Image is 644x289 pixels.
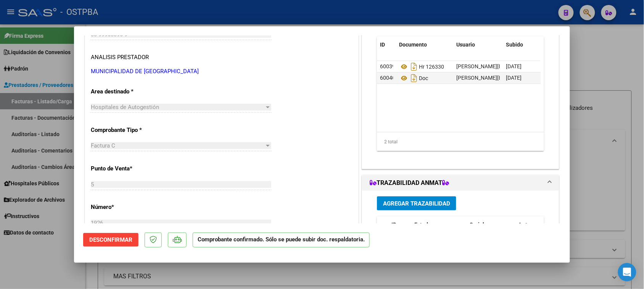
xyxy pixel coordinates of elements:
span: Desconfirmar [89,236,132,243]
div: Open Intercom Messenger [618,263,636,281]
mat-expansion-panel-header: TRAZABILIDAD ANMAT [362,175,559,191]
button: Desconfirmar [83,233,138,247]
span: Serial [470,222,484,228]
datatable-header-cell: Estado [411,217,467,242]
span: [DATE] [506,63,522,69]
span: ID [391,222,396,228]
p: Comprobante Tipo * [91,126,169,135]
p: Comprobante confirmado. Sólo se puede subir doc. respaldatoria. [193,233,370,247]
span: Estado [414,222,431,228]
span: Hr 126330 [399,64,444,70]
span: 60039 [380,63,395,69]
button: Agregar Trazabilidad [377,196,456,210]
span: Subido [506,42,523,48]
div: DOCUMENTACIÓN RESPALDATORIA [362,11,559,169]
datatable-header-cell: Serial [467,217,516,242]
p: Area destinado * [91,87,169,96]
span: 60040 [380,75,395,81]
span: Doc [399,75,428,81]
datatable-header-cell: Usuario [453,37,503,53]
i: Descargar documento [409,72,419,84]
span: Documento [399,42,427,48]
datatable-header-cell: Documento [396,37,453,53]
datatable-header-cell: ID [377,37,396,53]
h1: TRAZABILIDAD ANMAT [370,178,449,188]
p: Número [91,203,169,212]
span: Hospitales de Autogestión [91,104,159,111]
span: Agregar Trazabilidad [383,200,450,207]
i: Descargar documento [409,61,419,73]
span: ID [380,42,385,48]
span: Usuario [456,42,475,48]
span: [DATE] [506,75,522,81]
span: Lote [519,222,530,228]
datatable-header-cell: Lote [516,217,549,242]
span: Factura C [91,142,115,149]
datatable-header-cell: Subido [503,37,541,53]
p: Punto de Venta [91,164,169,173]
div: ANALISIS PRESTADOR [91,53,149,62]
datatable-header-cell: ID [388,217,411,242]
p: MUNICIPALIDAD DE [GEOGRAPHIC_DATA] [91,67,353,76]
div: 2 total [377,132,544,151]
